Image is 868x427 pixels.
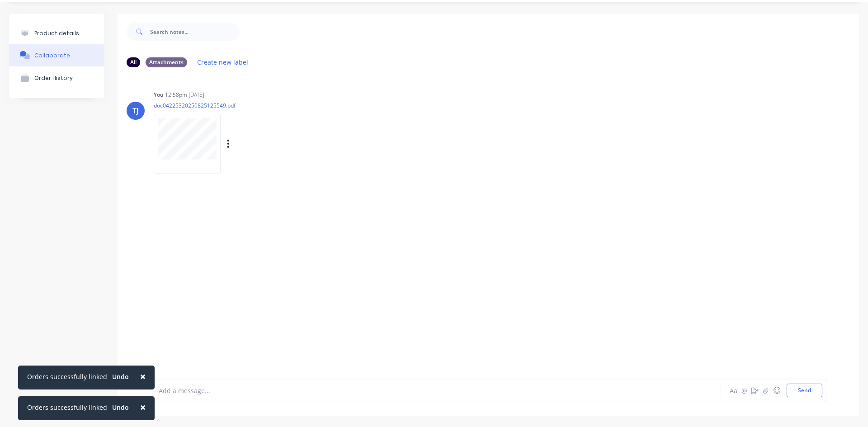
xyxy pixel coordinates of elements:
span: × [140,401,146,413]
p: doc04225320250825125549.pdf [154,102,321,109]
div: Orders successfully linked [27,372,107,381]
button: Close [131,396,155,418]
button: Collaborate [9,44,104,66]
div: Orders successfully linked [27,403,107,412]
button: Order History [9,66,104,89]
div: Order History [34,75,73,81]
div: You [154,91,163,99]
button: Close [131,366,155,387]
span: × [140,370,146,383]
button: Undo [107,401,134,414]
div: Product details [34,30,79,37]
button: Product details [9,23,104,44]
input: Search notes... [150,23,240,41]
button: Undo [107,370,134,384]
button: @ [739,385,750,396]
button: Aa [728,385,739,396]
button: ☺ [771,385,782,396]
div: Collaborate [34,52,70,59]
div: TJ [132,105,139,116]
div: All [127,57,140,67]
div: 12:58pm [DATE] [165,91,204,99]
button: Create new label [193,56,253,68]
div: Attachments [146,57,187,67]
button: Send [787,384,822,397]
